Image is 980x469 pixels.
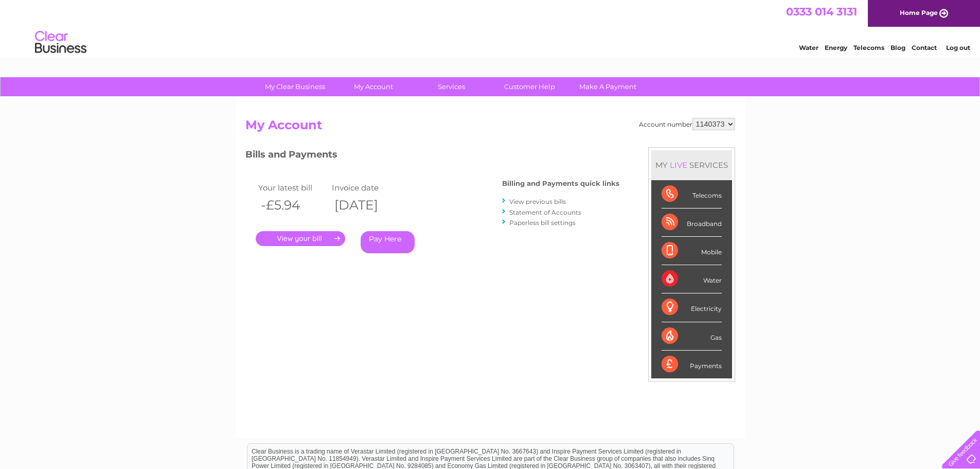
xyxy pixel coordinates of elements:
[34,27,87,58] img: logo.png
[662,322,722,351] div: Gas
[487,77,572,96] a: Customer Help
[565,77,650,96] a: Make A Payment
[912,44,937,51] a: Contact
[662,351,722,378] div: Payments
[890,44,905,51] a: Blog
[662,180,722,209] div: Telecoms
[651,150,732,180] div: MY SERVICES
[409,77,494,96] a: Services
[331,77,416,96] a: My Account
[662,293,722,322] div: Electricity
[799,44,818,51] a: Water
[662,237,722,265] div: Mobile
[509,198,566,205] a: View previous bills
[509,219,576,227] a: Paperless bill settings
[329,181,403,195] td: Invoice date
[245,147,619,165] h3: Bills and Payments
[256,181,330,195] td: Your latest bill
[329,195,403,216] th: [DATE]
[247,6,734,50] div: Clear Business is a trading name of Verastar Limited (registered in [GEOGRAPHIC_DATA] No. 3667643...
[245,118,735,137] h2: My Account
[662,265,722,293] div: Water
[361,231,415,253] a: Pay Here
[853,44,884,51] a: Telecoms
[639,118,735,130] div: Account number
[668,160,689,170] div: LIVE
[253,77,337,96] a: My Clear Business
[509,209,581,216] a: Statement of Accounts
[256,195,330,216] th: -£5.94
[825,44,847,51] a: Energy
[786,5,857,18] a: 0333 014 3131
[256,231,345,246] a: .
[946,44,970,51] a: Log out
[502,180,619,187] h4: Billing and Payments quick links
[662,209,722,237] div: Broadband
